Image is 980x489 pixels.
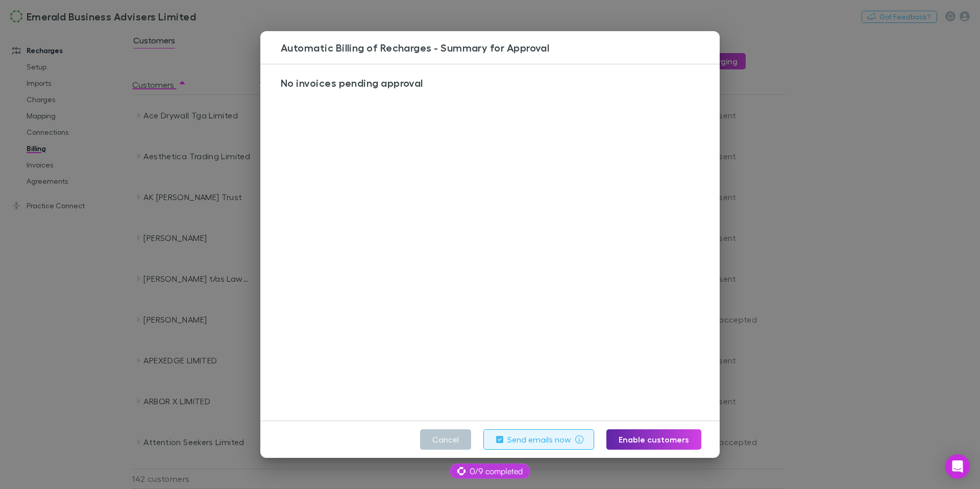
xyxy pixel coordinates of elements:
h3: Automatic Billing of Recharges - Summary for Approval [277,41,720,54]
h3: No invoices pending approval [273,77,707,89]
label: Send emails now [507,433,571,446]
div: Open Intercom Messenger [945,454,970,479]
button: Cancel [420,429,471,450]
button: Enable customers [606,429,701,450]
button: Send emails now [483,429,595,450]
